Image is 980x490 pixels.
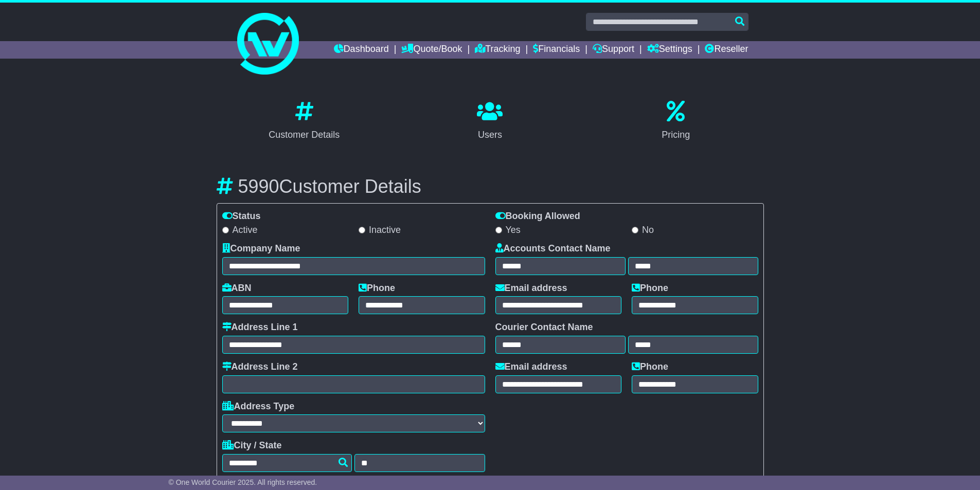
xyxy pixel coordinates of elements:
[401,41,462,59] a: Quote/Book
[222,211,261,222] label: Status
[533,41,580,59] a: Financials
[269,128,340,142] div: Customer Details
[647,41,692,59] a: Settings
[662,128,690,142] div: Pricing
[655,97,697,146] a: Pricing
[495,227,502,233] input: Yes
[222,283,252,294] label: ABN
[222,440,282,451] label: City / State
[495,211,580,222] label: Booking Allowed
[238,176,279,197] span: 5990
[477,128,503,142] div: Users
[495,225,521,236] label: Yes
[632,225,654,236] label: No
[495,361,567,373] label: Email address
[475,41,520,59] a: Tracking
[495,283,567,294] label: Email address
[262,97,346,146] a: Customer Details
[222,227,229,233] input: Active
[359,283,395,294] label: Phone
[593,41,634,59] a: Support
[495,322,593,333] label: Courier Contact Name
[222,225,258,236] label: Active
[470,97,509,146] a: Users
[334,41,389,59] a: Dashboard
[222,322,298,333] label: Address Line 1
[705,41,748,59] a: Reseller
[632,283,668,294] label: Phone
[359,225,401,236] label: Inactive
[222,243,300,255] label: Company Name
[632,361,668,373] label: Phone
[217,176,764,197] h3: Customer Details
[632,227,638,233] input: No
[495,243,611,255] label: Accounts Contact Name
[222,361,298,373] label: Address Line 2
[222,401,295,412] label: Address Type
[359,227,365,233] input: Inactive
[169,478,317,486] span: © One World Courier 2025. All rights reserved.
